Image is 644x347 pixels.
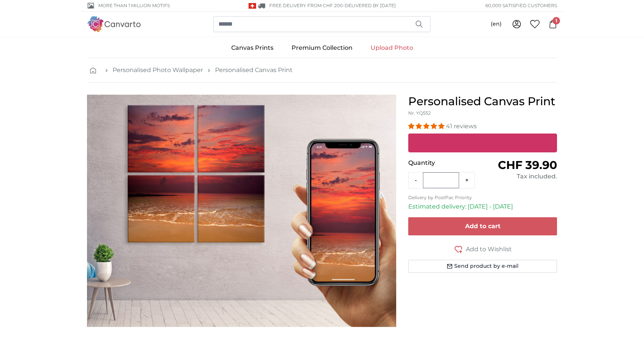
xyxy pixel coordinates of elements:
[485,17,508,31] button: (en)
[408,260,557,273] button: Send product by e-mail
[408,158,482,167] p: Quantity
[485,2,557,9] span: 60,000 satisfied customers
[446,123,477,130] span: 41 reviews
[343,3,396,8] span: -
[98,2,170,9] span: More than 1 million motifs
[465,223,501,230] span: Add to cart
[498,158,557,172] span: CHF 39.90
[483,172,557,181] div: Tax included.
[362,38,422,58] a: Upload Photo
[408,202,557,211] p: Estimated delivery: [DATE] - [DATE]
[87,16,141,32] img: Canvarto
[222,38,282,58] a: Canvas Prints
[282,38,362,58] a: Premium Collection
[408,123,446,130] span: 4.98 stars
[87,58,557,83] nav: breadcrumbs
[408,195,557,201] p: Delivery by PostPac Priority
[459,173,475,188] button: +
[87,95,396,327] div: 1 of 1
[408,110,431,116] span: Nr. YQ552
[409,173,423,188] button: -
[552,17,560,25] span: 1
[345,3,396,8] span: Delivered by [DATE]
[113,66,203,75] a: Personalised Photo Wallpaper
[408,95,557,108] h1: Personalised Canvas Print
[87,95,396,327] img: personalised-canvas-print
[215,66,293,75] a: Personalised Canvas Print
[408,244,557,254] button: Add to Wishlist
[466,245,512,254] span: Add to Wishlist
[249,3,256,9] img: Switzerland
[269,3,343,8] span: FREE delivery from CHF 200
[408,217,557,235] button: Add to cart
